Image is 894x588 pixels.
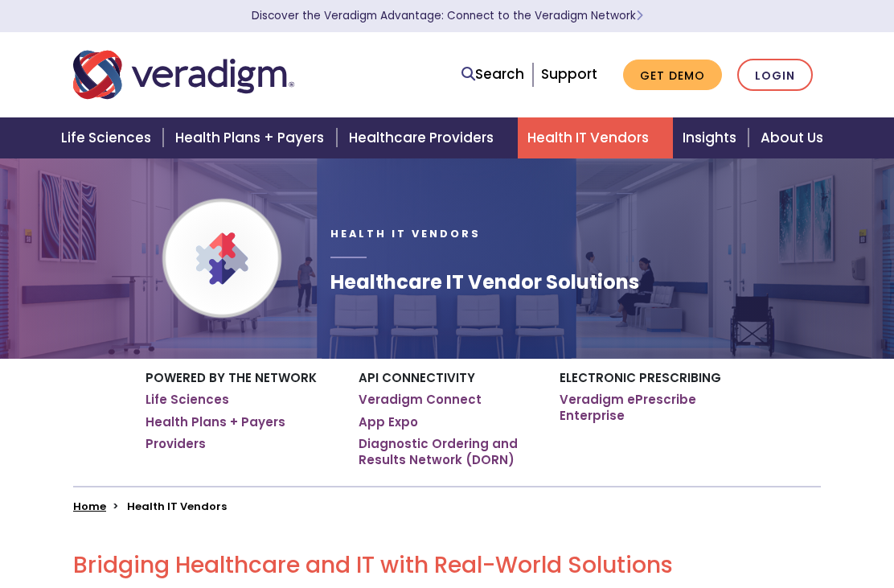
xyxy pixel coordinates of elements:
span: Health IT Vendors [330,227,481,241]
a: Discover the Veradigm Advantage: Connect to the Veradigm NetworkLearn More [252,8,643,23]
a: Providers [146,436,206,452]
a: Diagnostic Ordering and Results Network (DORN) [359,436,535,467]
a: About Us [751,117,843,158]
span: Learn More [636,8,643,23]
a: App Expo [359,414,418,430]
h2: Bridging Healthcare and IT with Real-World Solutions [73,552,821,579]
a: Login [737,59,813,92]
a: Health Plans + Payers [146,414,285,430]
a: Health Plans + Payers [166,117,338,158]
a: Search [461,64,524,85]
img: Veradigm logo [73,48,294,101]
a: Life Sciences [146,392,229,408]
a: Healthcare Providers [339,117,518,158]
a: Insights [673,117,751,158]
a: Support [541,64,597,84]
a: Life Sciences [51,117,166,158]
a: Veradigm ePrescribe Enterprise [560,392,748,423]
a: Veradigm Connect [359,392,482,408]
h1: Healthcare IT Vendor Solutions [330,271,639,294]
a: Home [73,499,106,514]
a: Health IT Vendors [518,117,673,158]
a: Get Demo [623,60,722,91]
